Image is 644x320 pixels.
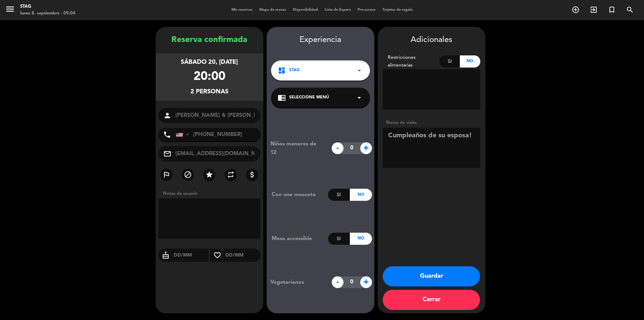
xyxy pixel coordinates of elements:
[173,251,209,260] input: DD/MM
[383,266,480,286] button: Guardar
[205,171,213,179] i: star
[379,8,416,12] span: Tarjetas de regalo
[328,233,350,245] div: Si
[228,8,256,12] span: Mis reservas
[225,251,261,260] input: DD/MM
[162,171,170,179] i: outlined_flag
[332,142,343,154] span: -
[626,6,634,14] i: search
[210,251,225,259] i: favorite_border
[383,34,480,47] div: Adicionales
[289,94,329,101] span: Seleccione Menú
[439,55,460,67] div: Si
[181,57,238,67] div: sábado 20, [DATE]
[20,10,75,17] div: lunes 8. septiembre - 09:04
[608,6,616,14] i: turned_in_not
[383,290,480,310] button: Cerrar
[156,34,263,47] div: Reserva confirmada
[163,131,171,139] i: phone
[355,94,363,102] i: arrow_drop_down
[321,8,354,12] span: Lista de Espera
[248,171,256,179] i: attach_money
[191,87,228,97] div: 2 personas
[289,67,300,74] span: STAG
[265,140,328,157] div: Niños menores de 12
[163,150,171,158] i: mail_outline
[278,66,286,75] i: dashboard
[265,278,328,287] div: Vegetarianos
[383,119,480,126] div: Notas de visita
[289,8,321,12] span: Disponibilidad
[460,55,480,67] div: No
[184,171,192,179] i: block
[354,8,379,12] span: Pre-acceso
[5,4,15,16] button: menu
[160,190,263,197] div: Notas de usuario
[267,190,328,199] div: Con una mascota
[176,128,192,141] div: United States: +1
[332,276,343,288] span: -
[350,233,372,245] div: No
[227,171,235,179] i: repeat
[278,94,286,102] i: chrome_reader_mode
[350,189,372,201] div: No
[256,8,289,12] span: Mapa de mesas
[328,189,350,201] div: Si
[590,6,598,14] i: exit_to_app
[267,34,374,47] div: Experiencia
[20,3,75,10] div: STAG
[267,234,328,243] div: Mesa accessible
[158,251,173,259] i: cake
[355,66,363,75] i: arrow_drop_down
[572,6,580,14] i: add_circle_outline
[360,142,372,154] span: +
[194,67,225,87] div: 20:00
[163,111,171,120] i: person
[383,54,440,69] div: Restricciones alimentarias
[360,276,372,288] span: +
[5,4,15,14] i: menu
